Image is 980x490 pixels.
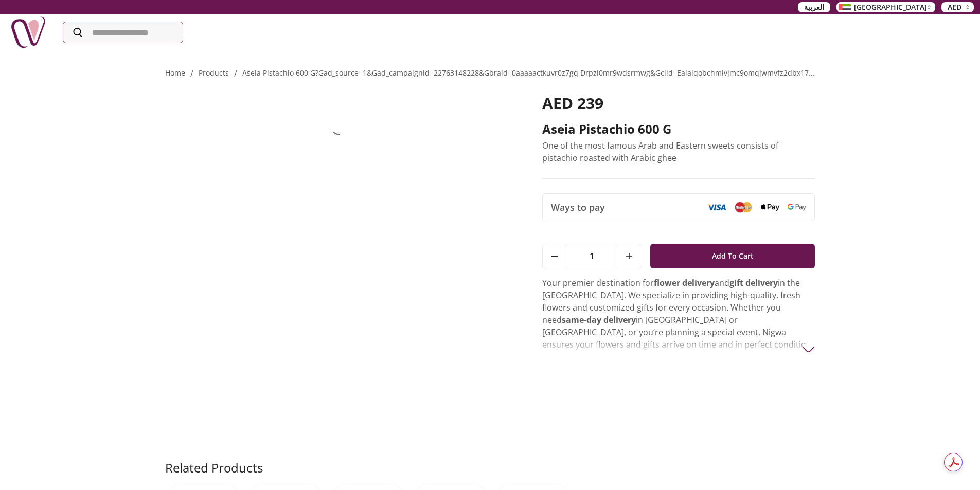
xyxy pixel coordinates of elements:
span: AED 239 [542,93,603,114]
span: AED [948,2,961,12]
a: aseia pistachio 600 g?gad_source=1&gad_campaignid=22763148228&gbraid=0aaaaactkuvr0z7gq drpzi0mr9w... [242,68,902,78]
img: Arabic_dztd3n.png [839,4,851,10]
button: Add To Cart [650,244,815,268]
img: Mastercard [734,202,753,212]
li: / [190,67,193,80]
h2: Related Products [165,460,263,476]
span: [GEOGRAPHIC_DATA] [854,2,927,12]
span: Ways to pay [551,200,605,214]
li: / [234,67,237,80]
img: Visa [707,204,726,211]
img: Apple Pay [761,204,779,211]
img: Aseia Pistachio 600 G [313,94,365,146]
a: Home [165,68,185,78]
h2: Aseia Pistachio 600 G [542,121,815,137]
strong: flower delivery [654,277,715,288]
img: Google Pay [788,204,806,211]
input: Search [63,22,183,43]
span: Add To Cart [712,247,754,265]
p: One of the most famous Arab and Eastern sweets consists of pistachio roasted with Arabic ghee [542,139,815,164]
p: Your premier destination for and in the [GEOGRAPHIC_DATA]. We specialize in providing high-qualit... [542,277,815,412]
span: العربية [804,2,824,12]
img: Nigwa-uae-gifts [10,14,46,50]
img: arrow [802,343,815,356]
button: [GEOGRAPHIC_DATA] [836,2,935,12]
button: AED [941,2,974,12]
strong: same-day delivery [562,314,636,325]
strong: gift delivery [729,277,778,288]
a: products [199,68,229,78]
span: 1 [567,244,617,268]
